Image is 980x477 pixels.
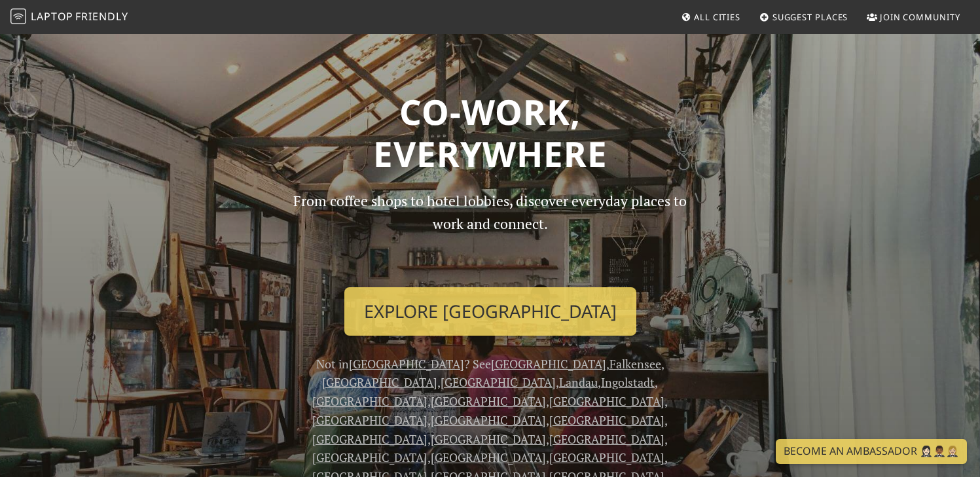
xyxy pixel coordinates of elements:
a: [GEOGRAPHIC_DATA] [312,450,427,465]
a: [GEOGRAPHIC_DATA] [441,374,556,390]
p: From coffee shops to hotel lobbies, discover everyday places to work and connect. [282,190,699,277]
a: All Cities [676,5,746,29]
a: [GEOGRAPHIC_DATA] [431,393,546,409]
a: [GEOGRAPHIC_DATA] [312,393,427,409]
a: Explore [GEOGRAPHIC_DATA] [344,287,636,336]
a: Become an Ambassador 🤵🏻‍♀️🤵🏾‍♂️🤵🏼‍♀️ [776,439,967,464]
span: All Cities [694,11,740,23]
a: Landau [559,374,598,390]
a: [GEOGRAPHIC_DATA] [549,393,664,409]
a: [GEOGRAPHIC_DATA] [312,412,427,428]
a: [GEOGRAPHIC_DATA] [431,450,546,465]
a: Join Community [862,5,966,29]
a: [GEOGRAPHIC_DATA] [431,431,546,447]
a: [GEOGRAPHIC_DATA] [549,412,664,428]
a: [GEOGRAPHIC_DATA] [431,412,546,428]
span: Laptop [31,9,73,24]
span: Join Community [880,11,960,23]
a: Ingolstadt [601,374,655,390]
a: LaptopFriendly LaptopFriendly [10,6,128,29]
a: Falkensee [609,356,661,372]
img: LaptopFriendly [10,9,26,24]
a: [GEOGRAPHIC_DATA] [349,356,464,372]
a: [GEOGRAPHIC_DATA] [549,450,664,465]
a: [GEOGRAPHIC_DATA] [491,356,606,372]
a: [GEOGRAPHIC_DATA] [322,374,437,390]
span: Friendly [75,9,128,24]
span: Suggest Places [772,11,848,23]
h1: Co-work, Everywhere [66,91,915,174]
a: [GEOGRAPHIC_DATA] [312,431,427,447]
a: [GEOGRAPHIC_DATA] [549,431,664,447]
a: Suggest Places [754,5,854,29]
